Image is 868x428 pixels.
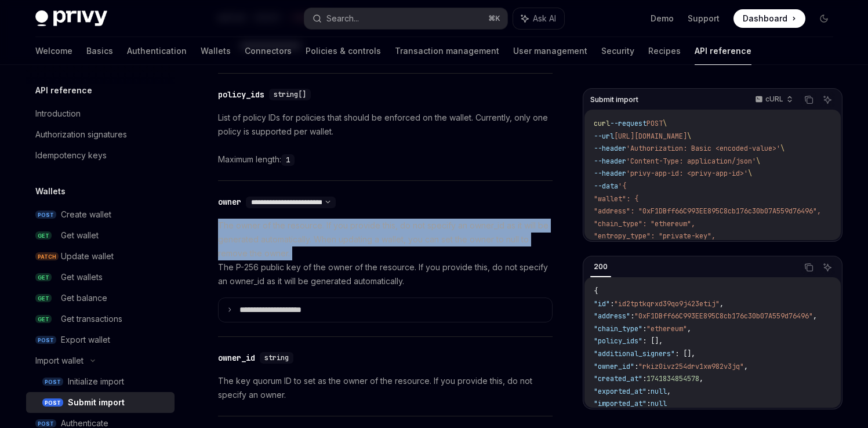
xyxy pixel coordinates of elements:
span: : [], [642,336,663,346]
span: "exported_at" [594,387,647,396]
span: null [651,399,667,408]
div: Authorization signatures [35,128,127,142]
button: Ask AI [820,92,835,107]
a: POSTExport wallet [26,329,175,350]
a: POSTSubmit import [26,392,175,413]
a: Authorization signatures [26,124,175,145]
span: GET [35,273,52,282]
span: --data [594,182,618,191]
code: 1 [281,154,295,166]
span: : [634,362,638,371]
span: --header [594,169,626,178]
span: , [699,374,703,383]
span: : [642,374,647,383]
span: Submit import [590,95,638,104]
span: "imported_at" [594,399,647,408]
span: --header [594,157,626,166]
span: \ [756,157,760,166]
a: Authentication [127,37,187,65]
a: Transaction management [395,37,499,65]
span: GET [35,294,52,303]
a: Welcome [35,37,72,65]
span: : [647,399,651,408]
span: , [744,362,748,371]
a: Dashboard [733,9,805,28]
span: PATCH [35,252,59,261]
button: Ask AI [513,8,564,29]
span: \ [663,119,667,128]
a: Idempotency keys [26,145,175,166]
a: Introduction [26,103,175,124]
p: List of policy IDs for policies that should be enforced on the wallet. Currently, only one policy... [218,111,553,139]
span: 'Content-Type: application/json' [626,157,756,166]
a: POSTInitialize import [26,371,175,392]
span: 'privy-app-id: <privy-app-id>' [626,169,748,178]
span: --request [610,119,647,128]
a: Recipes [648,37,681,65]
span: POST [647,119,663,128]
span: : [610,299,614,309]
span: , [813,311,817,321]
span: "address": "0xF1DBff66C993EE895C8cb176c30b07A559d76496", [594,206,821,216]
span: 1741834854578 [647,374,699,383]
a: Connectors [245,37,292,65]
span: "id2tptkqrxd39qo9j423etij" [614,299,720,309]
span: "address" [594,311,630,321]
p: The owner of the resource. If you provide this, do not specify an owner_id as it will be generate... [218,219,553,288]
div: Create wallet [61,208,111,222]
span: , [667,387,671,396]
button: Ask AI [820,260,835,275]
div: policy_ids [218,89,264,100]
span: GET [35,231,52,240]
div: Get balance [61,291,107,305]
span: string[] [274,90,306,99]
a: API reference [695,37,751,65]
span: Ask AI [533,13,556,24]
div: Search... [326,12,359,26]
span: null [651,387,667,396]
span: curl [594,119,610,128]
span: "entropy_type": "private-key", [594,231,716,241]
div: Get wallets [61,270,103,284]
a: GETGet transactions [26,309,175,329]
span: : [647,387,651,396]
span: POST [35,336,56,344]
span: Dashboard [743,13,787,24]
a: Support [688,13,720,24]
span: , [687,324,691,333]
span: "additional_signers" [594,349,675,358]
a: PATCHUpdate wallet [26,246,175,267]
span: , [720,299,724,309]
span: string [264,353,289,362]
span: POST [35,419,56,428]
button: Toggle dark mode [815,9,833,28]
span: POST [35,211,56,219]
span: \ [748,169,752,178]
div: Maximum length: [218,153,553,166]
div: Get transactions [61,312,122,326]
button: Copy the contents from the code block [801,92,816,107]
div: owner_id [218,352,255,364]
span: "wallet": { [594,194,638,204]
div: Import wallet [35,354,83,368]
img: dark logo [35,10,107,27]
span: "ethereum" [647,324,687,333]
span: POST [42,378,63,386]
div: Introduction [35,107,81,121]
span: "chain_type": "ethereum", [594,219,695,228]
span: POST [42,398,63,407]
span: : [], [675,349,695,358]
a: Wallets [201,37,231,65]
p: cURL [765,95,783,104]
button: cURL [749,90,798,110]
div: Initialize import [68,375,124,389]
div: Get wallet [61,228,99,242]
div: Idempotency keys [35,148,107,162]
span: '{ [618,182,626,191]
span: "created_at" [594,374,642,383]
span: \ [780,144,785,153]
a: POSTCreate wallet [26,204,175,225]
span: : [642,324,647,333]
a: Basics [86,37,113,65]
div: Submit import [68,396,125,409]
